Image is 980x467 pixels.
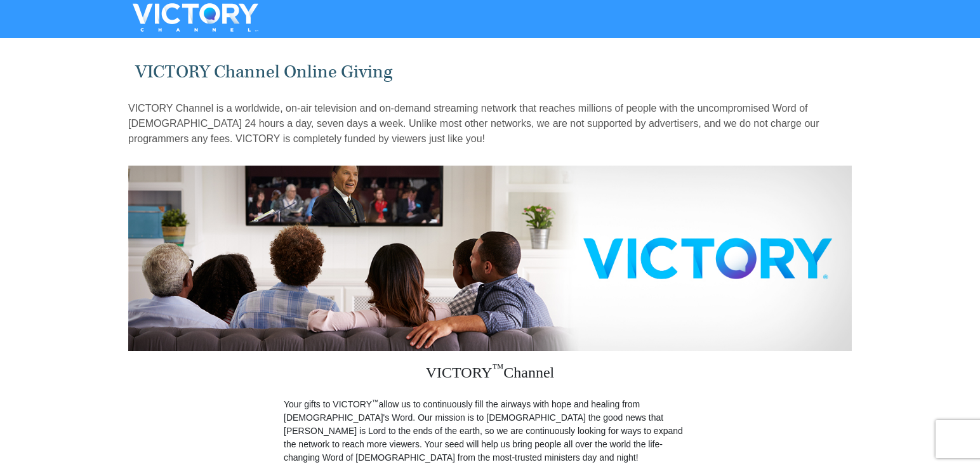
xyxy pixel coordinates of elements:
[128,101,852,147] p: VICTORY Channel is a worldwide, on-air television and on-demand streaming network that reaches mi...
[493,362,504,374] sup: ™
[135,62,845,82] h1: VICTORY Channel Online Giving
[284,351,696,398] h3: VICTORY Channel
[372,398,379,405] sup: ™
[284,398,696,464] p: Your gifts to VICTORY allow us to continuously fill the airways with hope and healing from [DEMOG...
[116,3,275,32] img: VICTORYTHON - VICTORY Channel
